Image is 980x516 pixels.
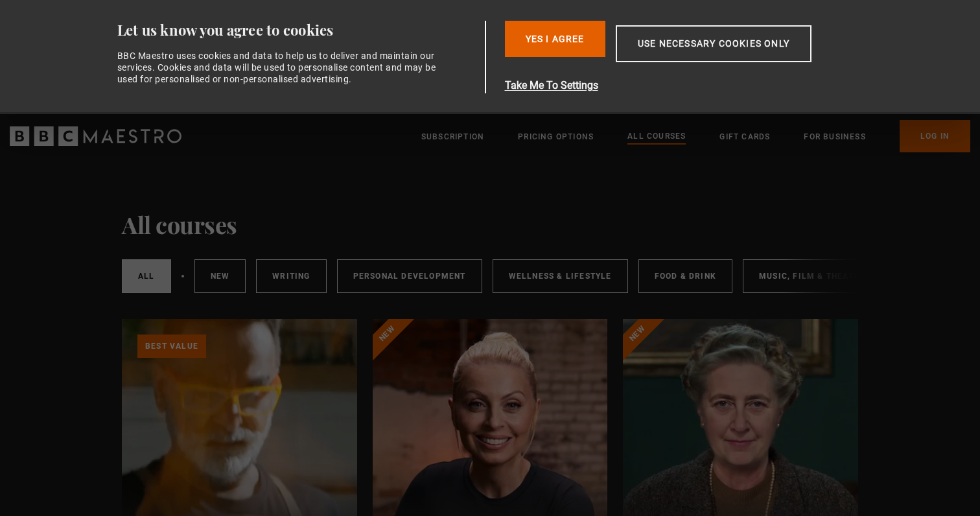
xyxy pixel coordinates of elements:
p: Best value [137,334,206,358]
svg: BBC Maestro [10,126,181,146]
a: Personal Development [337,259,482,293]
a: Gift Cards [719,130,770,143]
a: For business [804,130,865,143]
a: Subscription [421,130,484,143]
div: BBC Maestro uses cookies and data to help us to deliver and maintain our services. Cookies and da... [117,50,444,86]
a: Music, Film & Theatre [743,259,881,293]
a: Wellness & Lifestyle [493,259,628,293]
a: All Courses [627,130,686,144]
a: New [194,259,246,293]
button: Yes I Agree [505,21,605,57]
h1: All courses [122,211,237,238]
a: All [122,259,171,293]
a: Pricing Options [518,130,594,143]
a: Food & Drink [638,259,732,293]
button: Use necessary cookies only [616,25,811,62]
div: Let us know you agree to cookies [117,21,480,40]
nav: Primary [421,120,970,152]
a: Log In [900,120,970,152]
a: Writing [256,259,326,293]
button: Take Me To Settings [505,78,873,93]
